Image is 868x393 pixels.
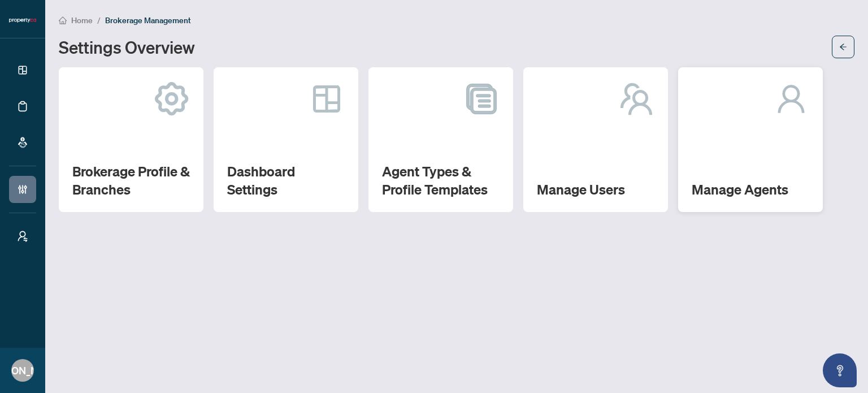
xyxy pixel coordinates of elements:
li: / [97,14,101,27]
h2: Brokerage Profile & Branches [72,162,190,198]
span: user-switch [17,231,28,242]
h2: Manage Users [537,180,654,198]
h2: Manage Agents [692,180,809,198]
h2: Agent Types & Profile Templates [382,162,500,198]
span: Brokerage Management [105,15,191,25]
h1: Settings Overview [59,38,195,56]
h2: Dashboard Settings [227,162,345,198]
span: Home [71,15,93,25]
span: home [59,16,67,24]
span: arrow-left [839,43,847,51]
button: Open asap [823,353,857,387]
img: logo [9,17,36,24]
